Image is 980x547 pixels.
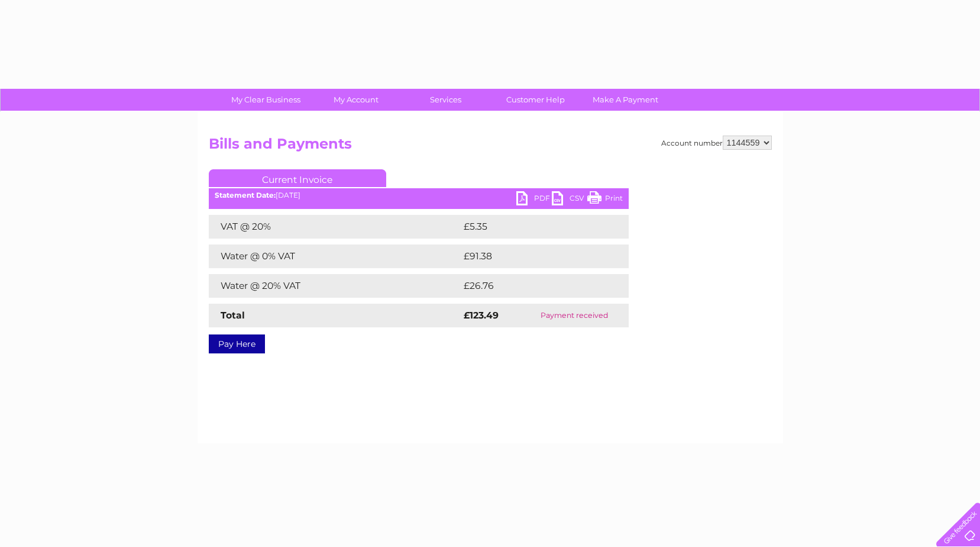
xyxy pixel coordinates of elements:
a: Services [397,89,494,111]
td: £91.38 [461,244,604,268]
a: PDF [516,191,552,208]
strong: Total [221,310,245,321]
a: My Account [307,89,405,111]
h2: Bills and Payments [209,136,772,158]
td: £5.35 [461,215,601,239]
a: Customer Help [487,89,584,111]
div: [DATE] [209,191,629,200]
td: £26.76 [461,274,605,298]
a: Print [587,191,623,208]
td: Payment received [520,304,628,327]
td: Water @ 0% VAT [209,244,461,268]
a: Current Invoice [209,169,386,187]
a: CSV [552,191,587,208]
div: Account number [661,136,772,150]
a: Make A Payment [577,89,674,111]
a: Pay Here [209,334,265,353]
a: My Clear Business [217,89,315,111]
td: VAT @ 20% [209,215,461,239]
b: Statement Date: [215,191,276,200]
td: Water @ 20% VAT [209,274,461,298]
strong: £123.49 [464,310,499,321]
